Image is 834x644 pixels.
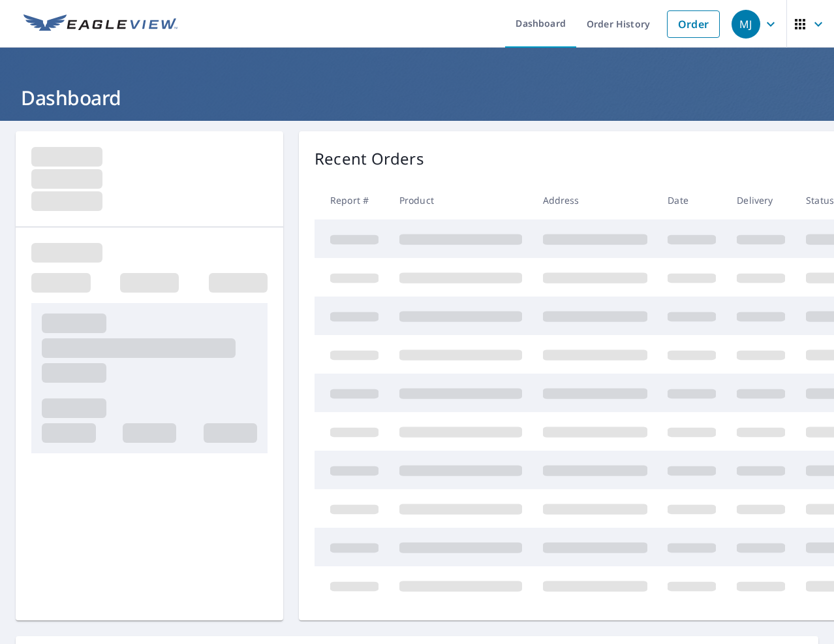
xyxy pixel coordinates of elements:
th: Product [389,181,533,219]
img: EV Logo [23,14,178,34]
a: Order [667,10,720,38]
th: Delivery [726,181,795,219]
th: Date [657,181,726,219]
h1: Dashboard [16,84,818,111]
th: Address [533,181,658,219]
div: MJ [732,10,760,39]
p: Recent Orders [315,147,424,170]
th: Report # [315,181,389,219]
